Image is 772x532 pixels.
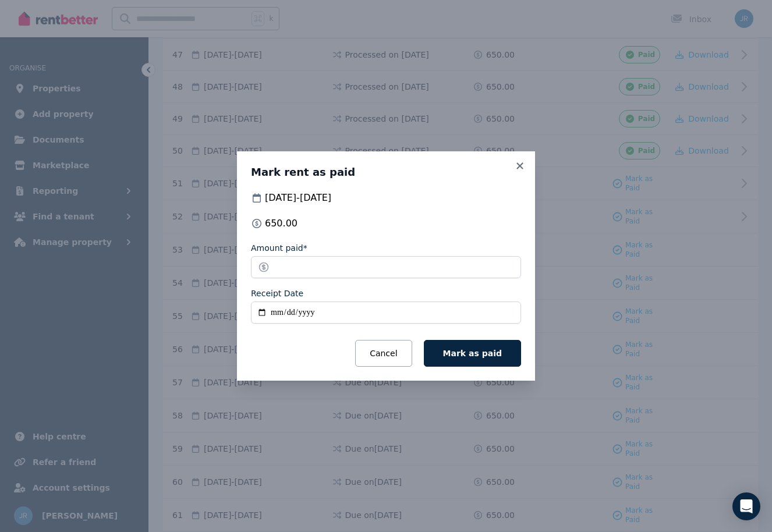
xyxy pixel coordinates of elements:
label: Receipt Date [251,288,303,299]
span: 650.00 [265,217,298,230]
button: Cancel [355,340,412,367]
button: Mark as paid [424,340,521,367]
span: Mark as paid [443,349,502,358]
h3: Mark rent as paid [251,165,521,179]
span: [DATE] - [DATE] [265,191,331,205]
label: Amount paid* [251,242,307,254]
div: Open Intercom Messenger [732,492,760,520]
